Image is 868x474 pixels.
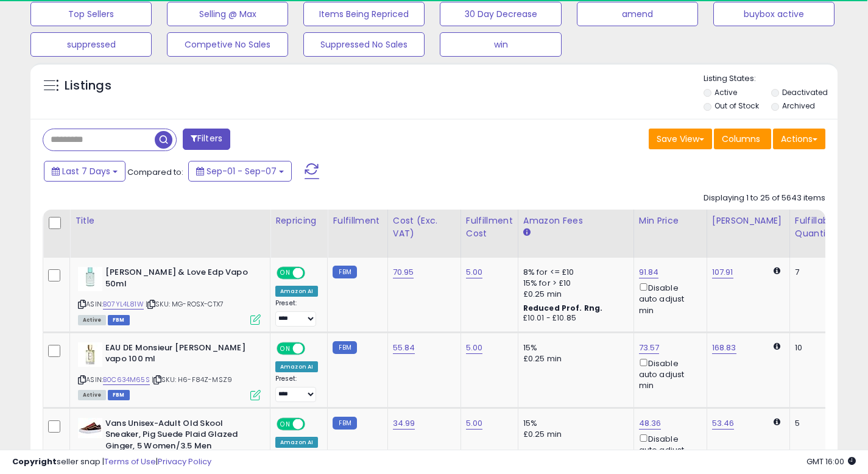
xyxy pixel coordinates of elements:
span: Compared to: [127,166,183,178]
a: 91.84 [639,266,659,278]
span: All listings currently available for purchase on Amazon [78,315,106,325]
div: £0.25 min [523,289,624,300]
div: Disable auto adjust min [639,432,697,467]
b: Reduced Prof. Rng. [523,303,603,313]
div: Amazon AI [275,437,318,448]
label: Deactivated [782,87,828,97]
button: Sep-01 - Sep-07 [188,161,292,182]
div: 5 [795,418,833,429]
span: OFF [303,419,323,429]
p: Listing States: [704,73,838,85]
div: Cost (Exc. VAT) [393,214,456,240]
button: Columns [714,129,771,149]
div: Fulfillment [333,214,382,227]
a: B0C634M65S [103,375,150,385]
div: 15% [523,418,624,429]
div: £0.25 min [523,353,624,364]
a: 70.95 [393,266,414,278]
small: Amazon Fees. [523,227,531,238]
div: Title [75,214,265,227]
small: FBM [333,341,356,354]
a: 34.99 [393,417,415,430]
small: FBM [333,417,356,430]
div: £0.25 min [523,429,624,440]
span: Sep-01 - Sep-07 [206,165,277,177]
a: 5.00 [466,266,483,278]
span: 2025-09-15 16:00 GMT [806,456,856,467]
a: B07YL4L81W [103,299,144,310]
div: seller snap | | [12,456,211,468]
div: Amazon AI [275,286,318,297]
button: Selling @ Max [167,2,288,26]
button: Last 7 Days [44,161,125,182]
span: Last 7 Days [62,165,110,177]
div: 7 [795,267,833,278]
button: Suppressed No Sales [303,32,425,57]
b: [PERSON_NAME] & Love Edp Vapo 50ml [105,267,253,292]
strong: Copyright [12,456,57,467]
div: £10.01 - £10.85 [523,313,624,324]
div: [PERSON_NAME] [712,214,785,227]
div: 15% for > £10 [523,278,624,289]
a: 168.83 [712,342,736,354]
button: Competive No Sales [167,32,288,57]
div: Fulfillable Quantity [795,214,837,240]
button: amend [577,2,698,26]
button: Save View [649,129,712,149]
button: Top Sellers [30,2,152,26]
span: ON [278,268,293,278]
button: Items Being Repriced [303,2,425,26]
div: Displaying 1 to 25 of 5643 items [704,193,825,204]
span: | SKU: H6-F84Z-MSZ9 [152,375,232,384]
span: OFF [303,268,323,278]
div: Preset: [275,299,318,327]
div: Preset: [275,375,318,402]
span: ON [278,343,293,353]
div: Fulfillment Cost [466,214,513,240]
div: 15% [523,342,624,353]
a: 5.00 [466,417,483,430]
span: FBM [108,315,130,325]
a: 73.57 [639,342,660,354]
div: Disable auto adjust min [639,356,697,392]
span: ON [278,419,293,429]
a: Privacy Policy [158,456,211,467]
label: Active [715,87,737,97]
b: Vans Unisex-Adult Old Skool Sneaker, Pig Suede Plaid Glazed Ginger, 5 Women/3.5 Men [105,418,253,455]
button: buybox active [713,2,834,26]
button: Filters [183,129,230,150]
div: Repricing [275,214,322,227]
img: 31APR0Yw+NL._SL40_.jpg [78,342,102,367]
b: EAU DE Monsieur [PERSON_NAME] vapo 100 ml [105,342,253,368]
a: 55.84 [393,342,415,354]
img: 31zh-uqoPQL._SL40_.jpg [78,267,102,291]
a: 107.91 [712,266,733,278]
span: FBM [108,390,130,400]
label: Archived [782,101,815,111]
a: 48.36 [639,417,662,430]
span: OFF [303,343,323,353]
span: | SKU: MG-ROSX-CTX7 [146,299,224,309]
button: suppressed [30,32,152,57]
div: Amazon Fees [523,214,629,227]
a: 5.00 [466,342,483,354]
small: FBM [333,266,356,278]
span: All listings currently available for purchase on Amazon [78,390,106,400]
h5: Listings [65,77,111,94]
div: ASIN: [78,342,261,399]
label: Out of Stock [715,101,759,111]
div: 10 [795,342,833,353]
div: ASIN: [78,267,261,324]
div: Disable auto adjust min [639,281,697,316]
span: Columns [722,133,760,145]
div: Min Price [639,214,702,227]
button: Actions [773,129,825,149]
div: 8% for <= £10 [523,267,624,278]
button: 30 Day Decrease [440,2,561,26]
img: 31QQJb7otkL._SL40_.jpg [78,418,102,438]
a: 53.46 [712,417,735,430]
button: win [440,32,561,57]
div: Amazon AI [275,361,318,372]
a: Terms of Use [104,456,156,467]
